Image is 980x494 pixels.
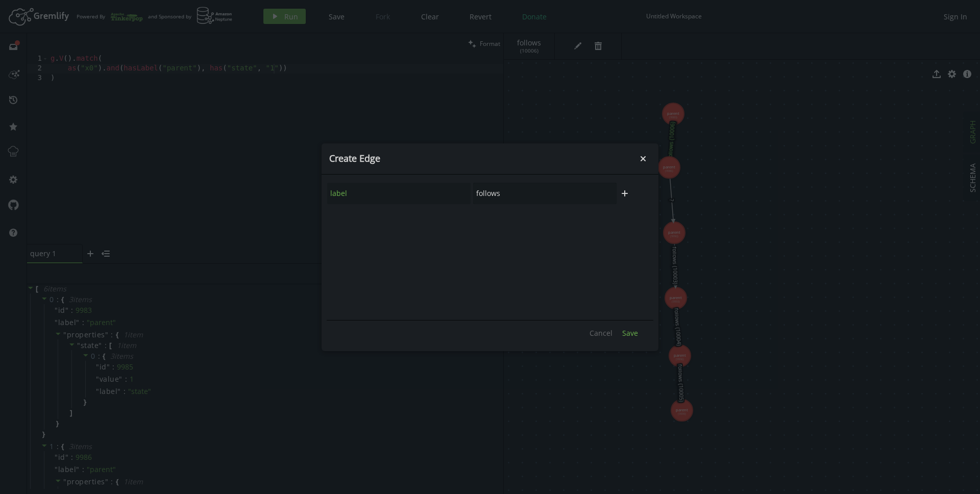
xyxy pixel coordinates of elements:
input: Property Name [327,183,471,204]
button: Cancel [584,326,618,341]
button: Close [635,151,651,166]
span: Save [622,328,638,338]
span: Cancel [590,328,612,338]
h4: Create Edge [329,153,635,164]
input: Property Value [473,183,617,204]
button: Save [617,326,643,341]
